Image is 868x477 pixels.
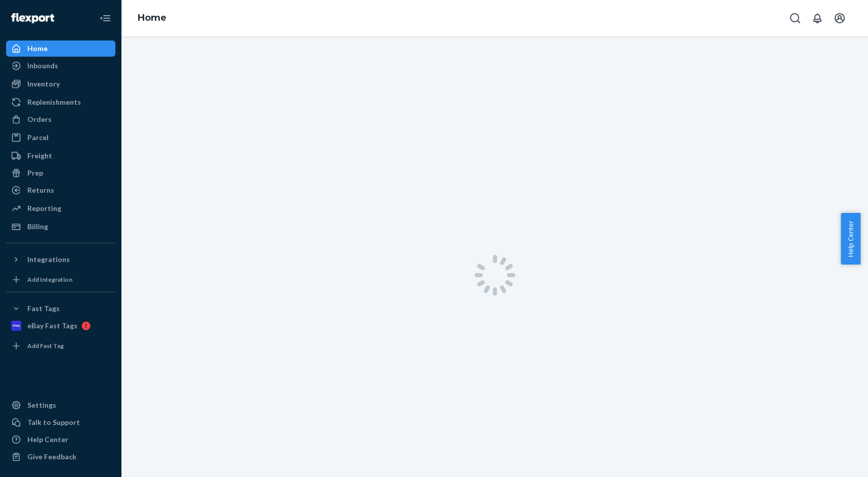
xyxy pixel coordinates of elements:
div: Home [27,44,48,54]
a: Replenishments [6,94,115,110]
a: Settings [6,397,115,413]
a: Help Center [6,431,115,448]
a: Talk to Support [6,414,115,430]
div: Returns [27,185,54,195]
div: Inventory [27,79,60,89]
a: Home [138,12,167,23]
a: Prep [6,165,115,181]
button: Help Center [841,213,860,265]
a: Reporting [6,200,115,216]
div: Integrations [27,254,70,265]
div: Prep [27,168,43,178]
div: Reporting [27,203,61,213]
ol: breadcrumbs [130,4,175,33]
div: Parcel [27,133,49,143]
a: Inventory [6,76,115,92]
div: Add Fast Tag [27,341,64,350]
div: Talk to Support [27,417,80,427]
a: Add Integration [6,272,115,288]
a: Inbounds [6,58,115,74]
button: Integrations [6,251,115,268]
button: Open account menu [830,8,850,28]
button: Open Search Box [785,8,805,28]
div: Add Integration [27,275,72,284]
div: Billing [27,222,48,232]
div: Inbounds [27,61,58,71]
a: Parcel [6,129,115,146]
button: Fast Tags [6,300,115,317]
div: Help Center [27,435,68,445]
a: Home [6,40,115,57]
button: Give Feedback [6,449,115,465]
div: Replenishments [27,97,81,107]
a: Returns [6,182,115,198]
a: eBay Fast Tags [6,318,115,334]
div: Fast Tags [27,303,60,314]
button: Open notifications [807,8,828,28]
a: Billing [6,219,115,235]
button: Close Navigation [95,8,115,28]
div: Settings [27,400,56,410]
div: Orders [27,114,52,124]
div: eBay Fast Tags [27,321,77,331]
a: Freight [6,148,115,164]
img: Flexport logo [11,13,54,23]
div: Freight [27,151,52,161]
div: Give Feedback [27,452,76,462]
a: Orders [6,111,115,127]
a: Add Fast Tag [6,338,115,354]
